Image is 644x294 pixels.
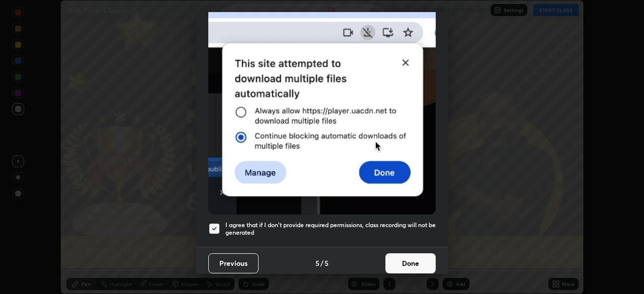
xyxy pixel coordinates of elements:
[325,258,329,268] h4: 5
[385,253,436,273] button: Done
[208,253,259,273] button: Previous
[225,221,436,237] h5: I agree that if I don't provide required permissions, class recording will not be generated
[320,258,324,268] h4: /
[315,258,319,268] h4: 5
